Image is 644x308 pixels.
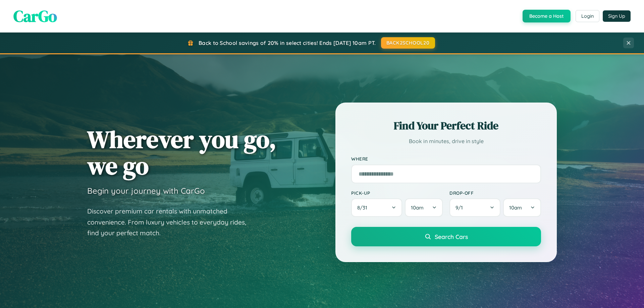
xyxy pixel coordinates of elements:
button: 9/1 [449,198,500,217]
span: Search Cars [435,233,468,240]
span: Back to School savings of 20% in select cities! Ends [DATE] 10am PT. [199,40,376,46]
button: 10am [405,198,443,217]
button: Search Cars [351,227,541,246]
p: Book in minutes, drive in style [351,136,541,146]
h2: Find Your Perfect Ride [351,118,541,133]
button: 10am [503,198,541,217]
span: 10am [411,204,424,211]
p: Discover premium car rentals with unmatched convenience. From luxury vehicles to everyday rides, ... [87,206,255,239]
button: 8/31 [351,198,402,217]
label: Drop-off [449,190,541,196]
span: 9 / 1 [455,204,466,211]
span: 10am [509,204,522,211]
button: Sign Up [603,10,631,22]
h1: Wherever you go, we go [87,126,276,179]
label: Pick-up [351,190,443,196]
button: Become a Host [523,10,571,22]
h3: Begin your journey with CarGo [87,186,205,196]
span: CarGo [13,5,57,27]
button: BACK2SCHOOL20 [381,37,435,49]
span: 8 / 31 [357,204,371,211]
button: Login [576,10,599,22]
label: Where [351,156,541,162]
